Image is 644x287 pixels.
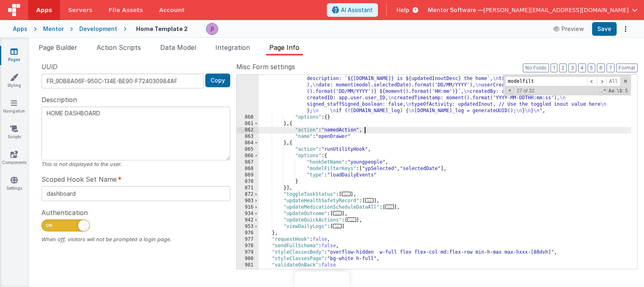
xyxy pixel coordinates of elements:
[514,88,537,94] span: 27 of 32
[237,211,259,217] div: 934
[347,217,356,222] span: ...
[237,230,259,236] div: 976
[549,23,589,35] button: Preview
[341,6,373,14] span: AI Assistant
[396,6,409,14] span: Help
[342,192,351,196] span: ...
[41,236,230,243] div: When off, visitors will not be prompted a login page.
[588,64,595,72] button: 5
[616,64,638,72] button: Format
[237,114,259,121] div: 860
[559,64,567,72] button: 2
[41,160,230,168] div: This is not displayed to the user.
[269,43,299,51] span: Page Info
[333,224,342,228] span: ...
[428,6,638,14] button: Mentor Software — [PERSON_NAME][EMAIL_ADDRESS][DOMAIN_NAME]
[13,25,27,33] div: Apps
[237,133,259,140] div: 863
[365,198,374,203] span: ...
[160,43,196,51] span: Data Model
[237,185,259,191] div: 871
[41,208,88,217] span: Authentication
[237,243,259,249] div: 978
[237,191,259,198] div: 872
[205,74,230,87] button: Copy
[41,95,77,105] span: Description
[237,153,259,159] div: 866
[551,64,557,72] button: 1
[523,64,549,72] button: No Folds
[237,223,259,230] div: 953
[237,256,259,262] div: 980
[237,236,259,243] div: 977
[597,64,605,72] button: 6
[237,146,259,153] div: 865
[237,140,259,146] div: 864
[607,64,615,72] button: 7
[237,172,259,178] div: 869
[97,43,141,51] span: Action Scripts
[333,211,342,215] span: ...
[36,6,52,14] span: Apps
[206,23,218,35] img: 6c3d48e323fef8557f0b76cc516e01c7
[236,62,295,72] span: Misc Form settings
[39,43,77,51] span: Page Builder
[41,174,117,184] span: Scoped Hook Set Name
[43,25,64,33] div: Mentor
[215,43,250,51] span: Integration
[237,198,259,204] div: 903
[592,22,617,36] button: Save
[68,6,92,14] span: Servers
[109,6,143,14] span: File Assets
[237,269,259,275] div: 982
[608,87,615,94] span: CaseSensitive Search
[616,87,623,94] span: Whole Word Search
[237,262,259,269] div: 981
[237,127,259,133] div: 862
[136,26,188,32] h4: Home Template 2
[620,23,631,35] button: Options
[578,64,586,72] button: 4
[327,3,378,17] button: AI Assistant
[237,217,259,223] div: 942
[568,64,576,72] button: 3
[41,62,58,72] span: UUID
[79,25,117,33] div: Development
[483,6,629,14] span: [PERSON_NAME][EMAIL_ADDRESS][DOMAIN_NAME]
[237,178,259,185] div: 870
[237,159,259,166] div: 867
[237,204,259,211] div: 916
[624,87,629,94] span: Search In Selection
[599,87,607,94] span: RegExp Search
[237,121,259,127] div: 861
[428,6,483,14] span: Mentor Software —
[506,87,514,94] span: Toggel Replace mode
[237,249,259,256] div: 979
[606,76,621,86] span: Alt-Enter
[385,205,394,209] span: ...
[505,76,587,86] input: Search for
[237,166,259,172] div: 868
